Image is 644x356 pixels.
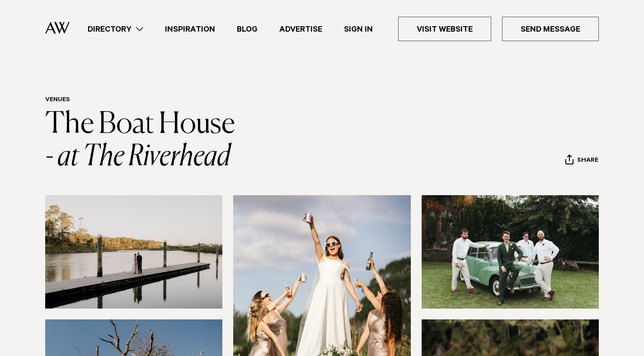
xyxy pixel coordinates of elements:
[45,22,70,34] img: Auckland Weddings Logo
[398,17,491,41] a: Visit Website
[422,195,599,309] img: groomsmen auckland wedding
[333,23,384,35] a: Sign In
[154,23,226,35] a: Inspiration
[77,23,154,35] a: Directory
[268,23,333,35] a: Advertise
[565,154,599,168] button: Share
[502,17,599,41] a: Send Message
[45,97,70,104] a: Venues
[45,110,235,172] a: The Boat House - at The Riverhead
[577,157,598,165] span: Share
[226,23,268,35] a: Blog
